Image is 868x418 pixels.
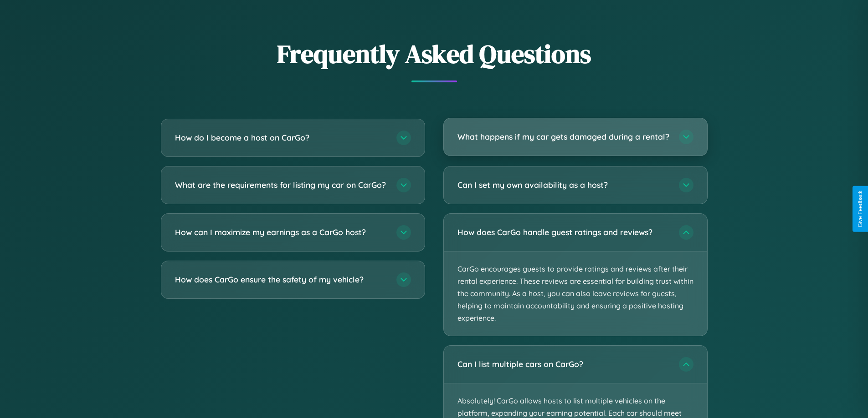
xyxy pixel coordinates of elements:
[444,252,707,336] p: CarGo encourages guests to provide ratings and reviews after their rental experience. These revie...
[175,227,387,238] h3: How can I maximize my earnings as a CarGo host?
[857,191,863,227] div: Give Feedback
[457,359,670,370] h3: Can I list multiple cars on CarGo?
[457,227,670,238] h3: How does CarGo handle guest ratings and reviews?
[175,274,387,285] h3: How does CarGo ensure the safety of my vehicle?
[457,179,670,191] h3: Can I set my own availability as a host?
[457,131,670,142] h3: What happens if my car gets damaged during a rental?
[175,179,387,191] h3: What are the requirements for listing my car on CarGo?
[161,36,708,71] h2: Frequently Asked Questions
[175,132,387,143] h3: How do I become a host on CarGo?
